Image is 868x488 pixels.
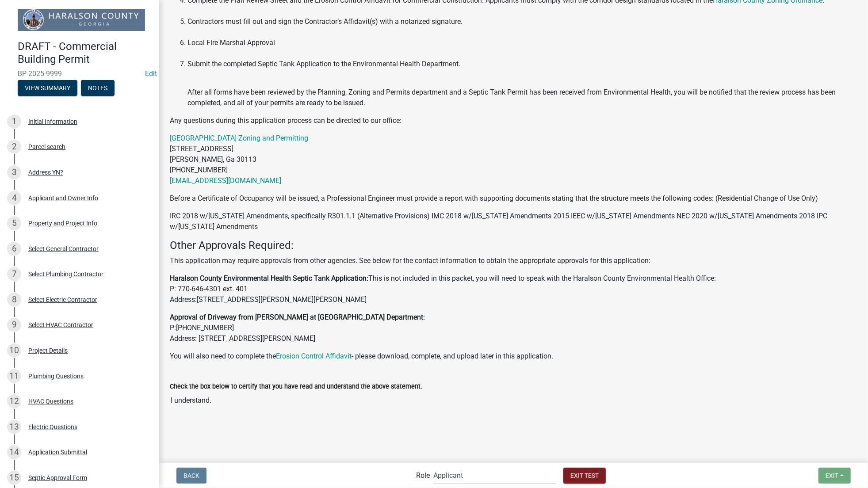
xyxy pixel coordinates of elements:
span: Back [184,472,199,479]
p: Submit the completed Septic Tank Application to the Environmental Health Department. [187,59,857,69]
div: Address YN? [28,169,63,175]
div: Select Plumbing Contractor [28,271,103,277]
div: Select Electric Contractor [28,297,97,303]
h4: DRAFT - Commercial Building Permit [18,40,152,66]
a: Edit [145,69,157,78]
strong: Haralson County Environmental Health Septic Tank Application: [170,274,368,282]
div: 12 [7,394,21,408]
span: Exit [826,472,838,479]
div: HVAC Questions [28,398,73,404]
div: Parcel search [28,144,65,150]
div: 1 [7,114,21,129]
div: Septic Approval Form [28,475,87,481]
div: Select General Contractor [28,246,99,252]
p: [STREET_ADDRESS] [PERSON_NAME], Ga 30113 [PHONE_NUMBER] [170,133,857,186]
wm-modal-confirm: Notes [81,85,115,92]
wm-modal-confirm: Summary [18,85,77,92]
div: Initial Information [28,118,77,125]
div: 5 [7,216,21,230]
p: Any questions during this application process can be directed to our office: [170,115,857,126]
div: Project Details [28,347,68,354]
button: Exit Test [563,468,606,484]
div: 2 [7,140,21,154]
p: P:[PHONE_NUMBER] Address: [STREET_ADDRESS][PERSON_NAME] [170,312,857,344]
p: After all forms have been reviewed by the Planning, Zoning and Permits department and a Septic Ta... [187,76,857,108]
li: Local Fire Marshal Approval [187,38,857,59]
a: Erosion Control Affidavit [276,352,352,360]
button: Notes [81,80,115,96]
div: 11 [7,369,21,383]
div: 4 [7,191,21,205]
label: Role [416,472,430,479]
h4: Other Approvals Required: [170,239,857,252]
div: 10 [7,343,21,358]
label: Check the box below to certify that you have read and understand the above statement. [170,384,422,390]
p: You will also need to complete the - please download, complete, and upload later in this applicat... [170,351,857,362]
p: This is not included in this packet, you will need to speak with the Haralson County Environmenta... [170,273,857,305]
p: Before a Certificate of Occupancy will be issued, a Professional Engineer must provide a report w... [170,193,857,204]
div: Electric Questions [28,424,77,430]
span: Exit Test [570,472,599,479]
div: 3 [7,165,21,179]
div: Plumbing Questions [28,373,84,379]
button: Exit [818,468,851,484]
img: Haralson County, Georgia [18,9,145,31]
p: This application may require approvals from other agencies. See below for the contact information... [170,255,857,266]
div: 6 [7,242,21,256]
div: Property and Project Info [28,220,97,226]
div: Application Submittal [28,449,87,455]
div: Select HVAC Contractor [28,322,93,328]
div: Applicant and Owner Info [28,195,98,201]
div: 13 [7,420,21,434]
a: [EMAIL_ADDRESS][DOMAIN_NAME] [170,176,281,185]
div: 15 [7,471,21,485]
li: Contractors must fill out and sign the Contractor’s Affidavit(s) with a notarized signature. [187,16,857,38]
div: 14 [7,445,21,459]
wm-modal-confirm: Edit Application Number [145,69,157,78]
a: [GEOGRAPHIC_DATA] Zoning and Permitting [170,134,308,142]
strong: Approval of Driveway from [PERSON_NAME] at [GEOGRAPHIC_DATA] Department: [170,313,425,321]
div: 8 [7,293,21,307]
button: Back [176,468,206,484]
button: View Summary [18,80,77,96]
div: 9 [7,318,21,332]
p: IRC 2018 w/[US_STATE] Amendments, specifically R301.1.1 (Alternative Provisions) IMC 2018 w/[US_S... [170,211,857,232]
span: BP-2025-9999 [18,69,141,78]
div: 7 [7,267,21,281]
